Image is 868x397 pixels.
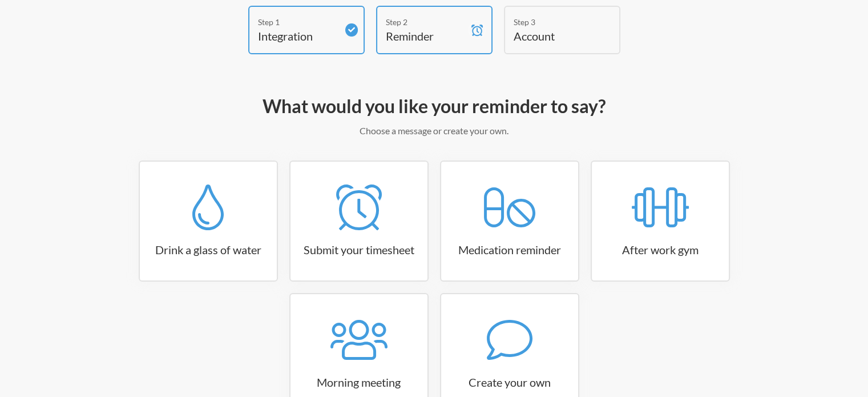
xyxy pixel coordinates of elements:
[441,374,578,390] h3: Create your own
[441,242,578,258] h3: Medication reminder
[514,28,594,44] h4: Account
[386,16,466,28] div: Step 2
[514,16,594,28] div: Step 3
[103,124,765,138] p: Choose a message or create your own.
[103,94,765,118] h2: What would you like your reminder to say?
[592,242,729,258] h3: After work gym
[140,242,277,258] h3: Drink a glass of water
[290,242,427,258] h3: Submit your timesheet
[258,16,338,28] div: Step 1
[258,28,338,44] h4: Integration
[386,28,466,44] h4: Reminder
[290,374,427,390] h3: Morning meeting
